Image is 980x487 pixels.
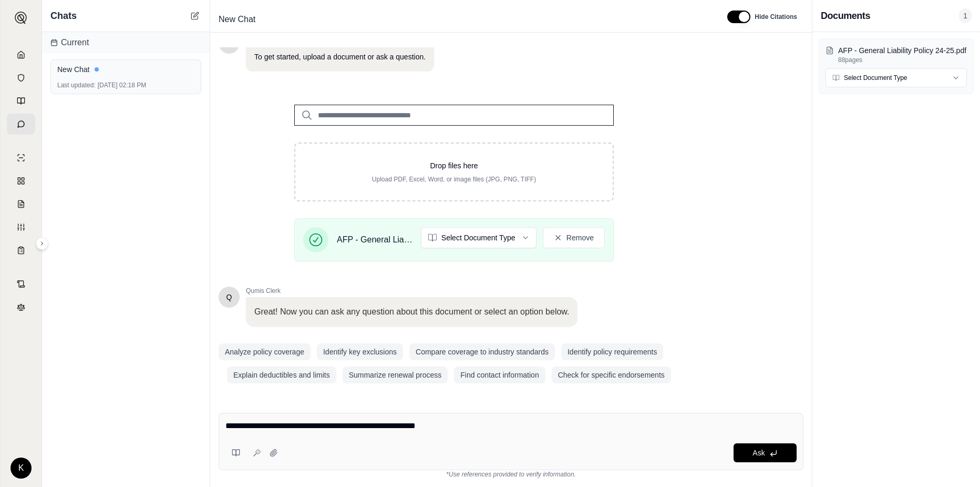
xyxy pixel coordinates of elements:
[219,470,803,479] div: *Use references provided to verify information.
[7,44,35,65] a: Home
[821,8,870,23] h3: Documents
[7,297,35,318] a: Legal Search Engine
[42,32,210,53] div: Current
[214,11,260,28] span: New Chat
[7,240,35,261] a: Coverage Table
[752,449,765,457] span: Ask
[254,52,426,63] p: To get started, upload a document or ask a question.
[409,343,555,360] button: Compare coverage to industry standards
[7,170,35,191] a: Policy Comparisons
[838,56,967,64] p: 88 pages
[7,217,35,238] a: Custom Report
[50,8,77,23] span: Chats
[7,194,35,215] a: Claim Coverage
[57,81,96,89] span: Last updated:
[227,367,336,383] button: Explain deductibles and limits
[219,343,311,360] button: Analyze policy coverage
[552,367,671,383] button: Check for specific endorsements
[337,234,412,246] span: AFP - General Liability Policy 24-25.pdf
[734,443,797,462] button: Ask
[561,343,663,360] button: Identify policy requirements
[838,45,967,56] p: AFP - General Liability Policy 24-25.pdf
[7,273,35,295] a: Contract Analysis
[826,45,967,64] button: AFP - General Liability Policy 24-25.pdf88pages
[36,237,48,250] button: Expand sidebar
[7,147,35,168] a: Single Policy
[189,9,201,22] button: New Chat
[7,114,35,135] a: Chat
[317,343,403,360] button: Identify key exclusions
[312,160,596,171] p: Drop files here
[755,13,797,21] span: Hide Citations
[543,227,605,248] button: Remove
[454,367,545,383] button: Find contact information
[7,67,35,88] a: Documents Vault
[312,175,596,184] p: Upload PDF, Excel, Word, or image files (JPG, PNG, TIFF)
[343,367,448,383] button: Summarize renewal process
[11,7,32,28] button: Expand sidebar
[214,11,715,28] div: Edit Title
[226,292,232,302] span: Hello
[15,12,27,24] img: Expand sidebar
[959,8,972,23] span: 1
[57,64,194,75] div: New Chat
[11,458,32,479] div: K
[246,287,577,295] span: Qumis Clerk
[7,90,35,111] a: Prompt Library
[254,306,569,318] p: Great! Now you can ask any question about this document or select an option below.
[57,81,194,89] div: [DATE] 02:18 PM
